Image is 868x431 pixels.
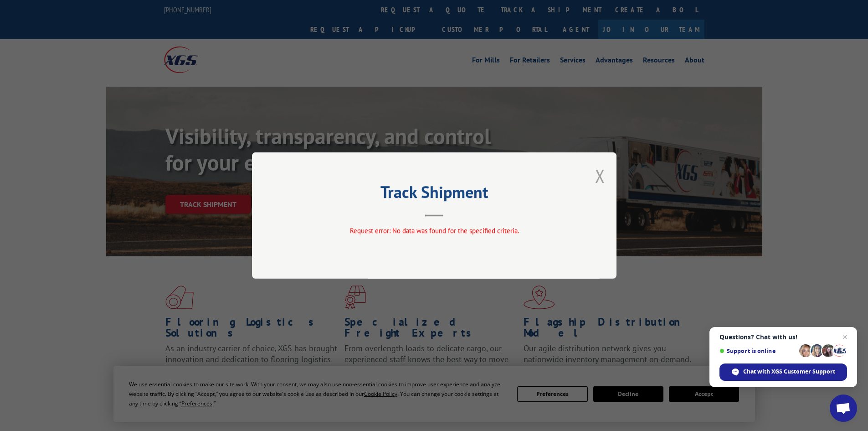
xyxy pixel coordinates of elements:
[298,186,571,203] h2: Track Shipment
[743,368,835,376] span: Chat with XGS Customer Support
[719,348,796,354] span: Support is online
[349,226,519,235] span: Request error: No data was found for the specified criteria.
[595,164,605,188] button: Close modal
[839,332,850,343] span: Close chat
[719,363,847,381] div: Chat with XGS Customer Support
[719,333,847,341] span: Questions? Chat with us!
[830,395,857,422] div: Open chat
